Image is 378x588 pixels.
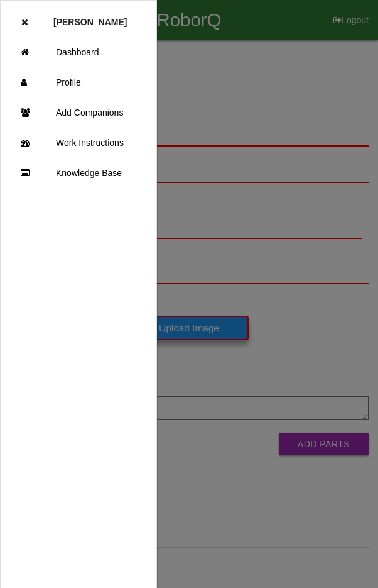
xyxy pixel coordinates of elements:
[1,158,156,188] a: Knowledge Base
[21,7,28,37] div: Close
[1,128,156,158] a: Work Instructions
[1,97,156,128] a: Add Companions
[53,7,127,27] p: Andrew Miller
[1,67,156,97] a: Profile
[1,37,156,67] a: Dashboard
